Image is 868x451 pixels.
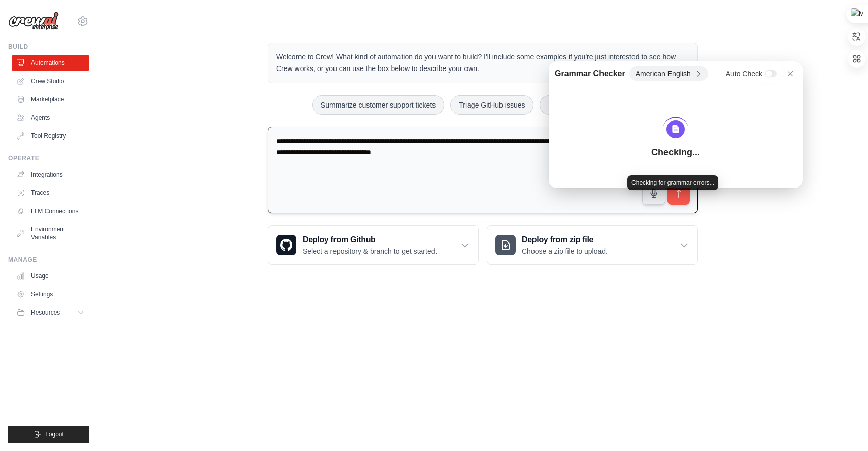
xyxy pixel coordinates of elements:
h3: Deploy from Github [303,234,437,246]
button: Resources [12,304,89,321]
button: Triage GitHub issues [450,95,533,115]
iframe: Chat Widget [817,402,868,451]
a: Traces [12,185,89,201]
a: Agents [12,110,89,126]
h3: Deploy from zip file [522,234,608,246]
span: Logout [45,430,64,438]
p: Welcome to Crew! What kind of automation do you want to build? I'll include some examples if you'... [276,51,689,75]
button: Logout [8,426,89,443]
a: Usage [12,268,89,284]
button: Score inbound leads [540,95,622,115]
a: Environment Variables [12,221,89,246]
div: Build [8,43,89,51]
a: LLM Connections [12,203,89,219]
a: Marketplace [12,91,89,108]
div: Operate [8,154,89,162]
a: Settings [12,286,89,302]
p: Select a repository & branch to get started. [303,246,437,256]
a: Integrations [12,166,89,183]
div: Manage [8,256,89,264]
a: Crew Studio [12,73,89,89]
a: Tool Registry [12,128,89,144]
p: Choose a zip file to upload. [522,246,608,256]
button: Summarize customer support tickets [312,95,444,115]
span: Resources [31,308,60,317]
a: Automations [12,55,89,71]
img: Logo [8,12,59,31]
